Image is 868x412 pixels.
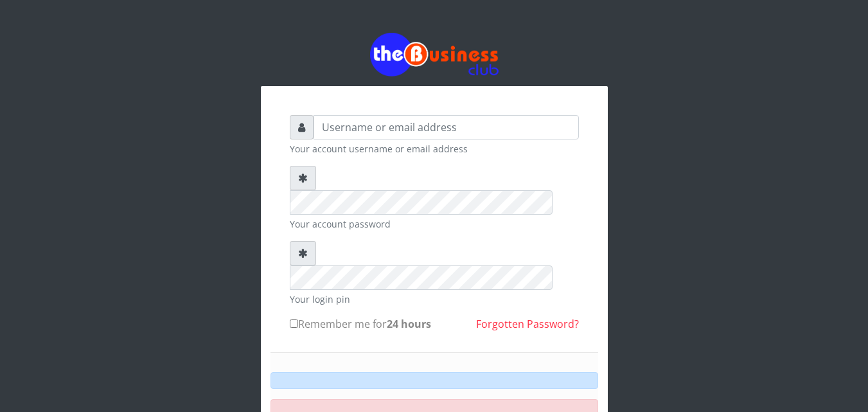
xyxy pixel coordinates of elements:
b: 24 hours [387,317,431,331]
small: Your login pin [290,292,579,306]
label: Remember me for [290,316,431,332]
small: Your account username or email address [290,142,579,156]
input: Username or email address [314,115,579,139]
input: Remember me for24 hours [290,319,298,328]
small: Your account password [290,217,579,231]
a: Forgotten Password? [476,317,579,331]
